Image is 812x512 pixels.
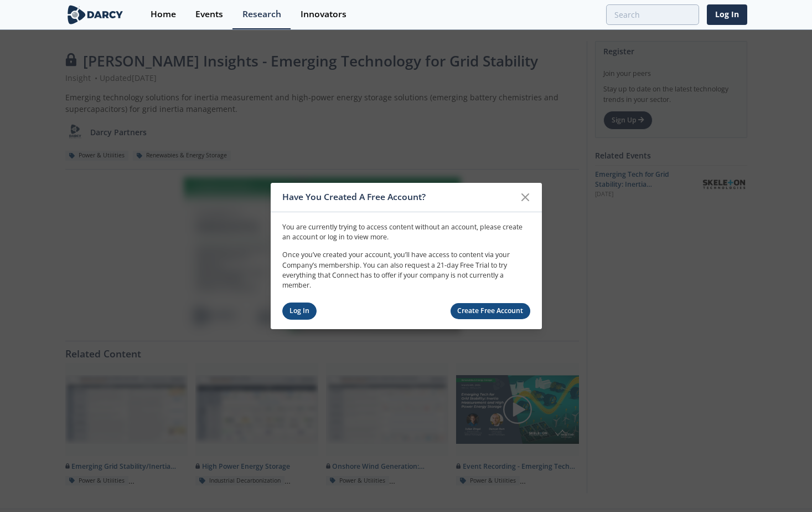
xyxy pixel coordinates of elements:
iframe: chat widget [766,468,801,501]
a: Log In [707,4,747,25]
img: logo-wide.svg [65,5,126,24]
a: Create Free Account [451,303,530,319]
p: You are currently trying to access content without an account, please create an account or log in... [282,222,530,242]
div: Innovators [301,10,346,19]
p: Once you’ve created your account, you’ll have access to content via your Company’s membership. Yo... [282,250,530,291]
div: Have You Created A Free Account? [282,187,515,208]
div: Research [242,10,281,19]
a: Log In [282,303,317,320]
input: Advanced Search [606,4,699,25]
div: Home [151,10,176,19]
div: Events [195,10,223,19]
